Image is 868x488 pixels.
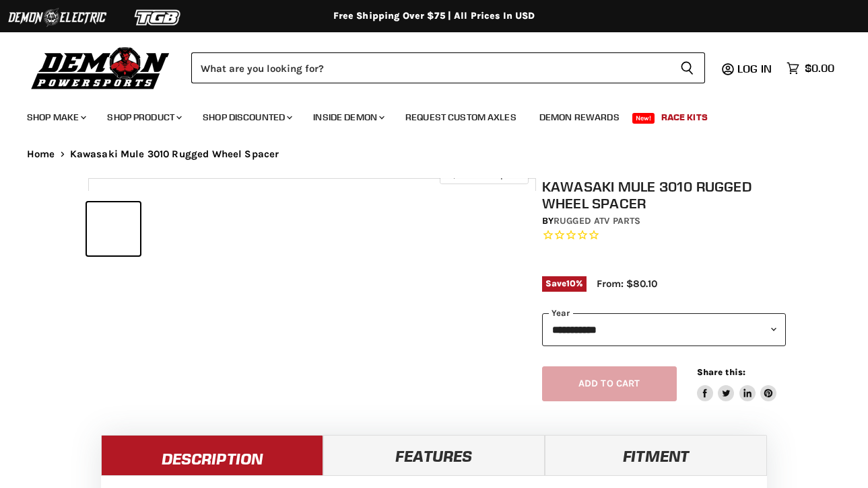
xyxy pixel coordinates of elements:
span: Save % [542,276,587,291]
img: TGB Logo 2 [108,5,209,30]
a: Shop Make [17,104,94,131]
img: Demon Powersports [27,44,174,91]
a: Race Kits [651,104,718,131]
span: 10 [566,278,576,288]
h1: Kawasaki Mule 3010 Rugged Wheel Spacer [542,178,787,212]
span: Share this: [697,367,745,377]
a: Home [27,149,55,160]
div: by [542,214,787,229]
span: Log in [737,62,772,75]
input: Search [191,52,669,83]
a: Log in [731,63,780,75]
button: Kawasaki Mule 3010 Rugged Wheel Spacer thumbnail [87,202,140,255]
span: Kawasaki Mule 3010 Rugged Wheel Spacer [70,149,279,160]
a: Description [101,435,323,475]
a: Request Custom Axles [395,104,527,131]
img: Demon Electric Logo 2 [7,5,108,30]
a: Inside Demon [303,104,393,131]
span: Click to expand [446,169,521,179]
select: year [542,313,787,346]
span: New! [632,113,655,124]
button: Search [669,52,705,83]
form: Product [191,52,705,83]
a: $0.00 [780,58,841,78]
a: Fitment [545,435,767,475]
aside: Share this: [697,366,777,402]
ul: Main menu [17,98,831,131]
a: Demon Rewards [529,104,630,131]
a: Shop Discounted [193,104,300,131]
span: From: $80.10 [597,278,657,290]
a: Rugged ATV Parts [554,215,640,227]
span: Rated 0.0 out of 5 stars 0 reviews [542,229,787,243]
a: Shop Product [97,104,190,131]
a: Features [323,435,545,475]
span: $0.00 [805,62,834,75]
